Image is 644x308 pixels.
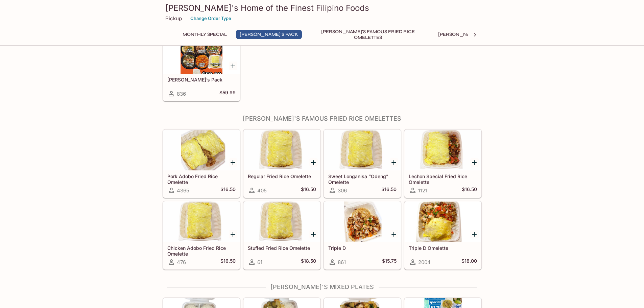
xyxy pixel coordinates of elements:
h5: $16.50 [462,186,477,194]
h5: Chicken Adobo Fried Rice Omelette [167,245,236,256]
a: Sweet Longanisa “Odeng” Omelette306$16.50 [324,129,401,198]
button: [PERSON_NAME]'s Mixed Plates [434,30,521,39]
h3: [PERSON_NAME]'s Home of the Finest Filipino Foods [165,3,479,13]
div: Triple D [324,202,401,242]
button: Add Sweet Longanisa “Odeng” Omelette [390,158,398,167]
h5: $16.50 [301,186,316,194]
h5: [PERSON_NAME]’s Pack [167,77,236,82]
div: Sweet Longanisa “Odeng” Omelette [324,130,401,170]
button: Add Elena’s Pack [229,62,237,70]
span: 61 [257,259,262,265]
button: Add Regular Fried Rice Omelette [309,158,318,167]
button: Add Pork Adobo Fried Rice Omelette [229,158,237,167]
span: 1121 [418,187,427,194]
div: Lechon Special Fried Rice Omelette [405,130,481,170]
div: Stuffed Fried Rice Omelette [244,202,320,242]
a: Pork Adobo Fried Rice Omelette4365$16.50 [163,129,240,198]
h5: Sweet Longanisa “Odeng” Omelette [328,173,397,185]
span: 306 [338,187,347,194]
a: Triple D Omelette2004$18.00 [404,201,481,269]
div: Elena’s Pack [163,33,240,74]
button: [PERSON_NAME]'s Famous Fried Rice Omelettes [307,30,429,39]
h5: Stuffed Fried Rice Omelette [248,245,316,251]
h5: $16.50 [381,186,397,194]
span: 836 [177,91,186,97]
div: Regular Fried Rice Omelette [244,130,320,170]
h5: Triple D [328,245,397,251]
button: Add Triple D Omelette [470,230,479,238]
a: Regular Fried Rice Omelette405$16.50 [243,129,320,198]
button: Add Lechon Special Fried Rice Omelette [470,158,479,167]
h5: $18.00 [461,258,477,266]
a: Chicken Adobo Fried Rice Omelette476$16.50 [163,201,240,269]
span: 861 [338,259,346,265]
button: Change Order Type [187,13,234,24]
h5: $16.50 [220,258,236,266]
button: Add Triple D [390,230,398,238]
span: 405 [257,187,267,194]
div: Triple D Omelette [405,202,481,242]
h5: $15.75 [382,258,397,266]
h5: Pork Adobo Fried Rice Omelette [167,173,236,185]
h4: [PERSON_NAME]'s Mixed Plates [163,283,482,291]
h5: $59.99 [219,90,236,98]
button: [PERSON_NAME]'s Pack [236,30,302,39]
h5: Regular Fried Rice Omelette [248,173,316,179]
a: [PERSON_NAME]’s Pack836$59.99 [163,33,240,101]
a: Triple D861$15.75 [324,201,401,269]
p: Pickup [165,15,182,22]
div: Chicken Adobo Fried Rice Omelette [163,202,240,242]
span: 4365 [177,187,189,194]
h5: Lechon Special Fried Rice Omelette [409,173,477,185]
a: Stuffed Fried Rice Omelette61$18.50 [243,201,320,269]
h5: $16.50 [220,186,236,194]
h4: [PERSON_NAME]'s Famous Fried Rice Omelettes [163,115,482,122]
h5: $18.50 [301,258,316,266]
button: Add Chicken Adobo Fried Rice Omelette [229,230,237,238]
span: 476 [177,259,186,265]
button: Add Stuffed Fried Rice Omelette [309,230,318,238]
button: Monthly Special [179,30,231,39]
span: 2004 [418,259,431,265]
h5: Triple D Omelette [409,245,477,251]
a: Lechon Special Fried Rice Omelette1121$16.50 [404,129,481,198]
div: Pork Adobo Fried Rice Omelette [163,130,240,170]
